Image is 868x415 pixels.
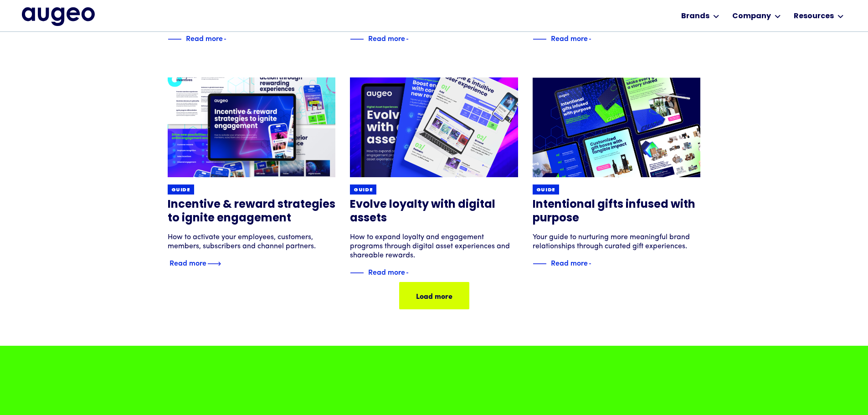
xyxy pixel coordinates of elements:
a: GuideIncentive & reward strategies to ignite engagementHow to activate your employees, customers,... [168,77,336,269]
img: Blue text arrow [589,34,602,45]
div: List [168,282,701,309]
h3: Intentional gifts infused with purpose [533,198,701,225]
a: GuideEvolve loyalty with digital assetsHow to expand loyalty and engagement programs through digi... [350,77,518,278]
img: Blue decorative line [350,267,364,278]
div: Guide [171,187,190,194]
h3: Incentive & reward strategies to ignite engagement [168,198,336,225]
div: Guide [354,187,373,194]
img: Blue decorative line [168,34,181,45]
a: Next Page [399,282,469,309]
div: Read more [186,32,223,43]
img: Blue decorative line [533,258,546,269]
img: Augeo's full logo in midnight blue. [22,7,95,26]
div: Company [732,11,771,22]
div: Read more [368,266,405,277]
div: Read more [551,32,588,43]
img: Blue decorative line [350,34,364,45]
img: Blue text arrow [589,258,602,269]
div: How to expand loyalty and engagement programs through digital asset experiences and shareable rew... [350,233,518,260]
img: Blue decorative line [533,34,546,45]
img: Blue text arrow [406,34,420,45]
img: Blue text arrow [406,267,420,278]
div: Read more [169,257,206,268]
a: GuideIntentional gifts infused with purposeYour guide to nurturing more meaningful brand relation... [533,77,701,269]
div: Read more [368,32,405,43]
img: Blue text arrow [207,258,221,269]
div: Resources [794,11,834,22]
a: home [22,7,95,26]
div: How to activate your employees, customers, members, subscribers and channel partners. [168,233,336,251]
img: Blue text arrow [224,34,237,45]
div: Your guide to nurturing more meaningful brand relationships through curated gift experiences. [533,233,701,251]
h3: Evolve loyalty with digital assets [350,198,518,225]
div: Read more [551,257,588,268]
div: Guide [536,187,555,194]
div: Brands [681,11,709,22]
